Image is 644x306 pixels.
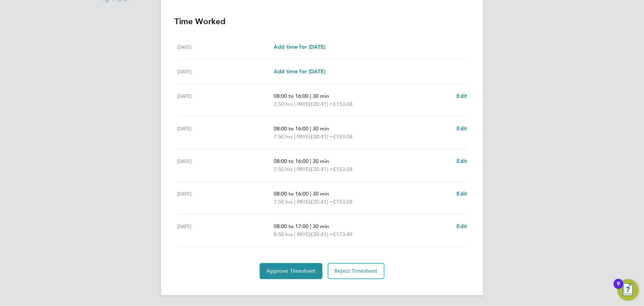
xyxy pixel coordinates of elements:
a: Edit [457,157,467,165]
span: Edit [457,125,467,132]
span: £153.08 [333,166,353,172]
a: Edit [457,190,467,198]
span: £153.08 [333,101,353,107]
div: [DATE] [177,68,274,76]
span: Reject Timesheet [334,268,378,274]
span: (£20.41) = [309,199,333,205]
span: | [310,223,311,229]
span: 30 min [313,190,329,197]
span: 30 min [313,125,329,132]
span: 08:00 to 16:00 [274,93,309,99]
span: 08:00 to 16:00 [274,158,309,164]
a: Edit [457,222,467,230]
a: Add time for [DATE] [274,43,325,51]
span: Add time for [DATE] [274,44,325,50]
div: [DATE] [177,190,274,206]
span: 7.50 hrs [274,133,293,140]
span: | [294,231,296,237]
button: Approve Timesheet [260,263,322,279]
span: 7.50 hrs [274,166,293,172]
div: 9 [617,284,620,293]
span: PAYE [297,100,309,108]
span: | [294,101,296,107]
div: [DATE] [177,157,274,173]
span: 7.50 hrs [274,101,293,107]
span: 7.50 hrs [274,199,293,205]
span: | [310,125,311,132]
span: | [294,166,296,172]
button: Reject Timesheet [328,263,384,279]
span: Edit [457,93,467,99]
h3: Time Worked [174,16,470,27]
span: £153.08 [333,133,353,140]
div: [DATE] [177,43,274,51]
span: (£20.41) = [309,166,333,172]
span: 08:00 to 16:00 [274,125,309,132]
span: (£20.41) = [309,133,333,140]
span: 30 min [313,223,329,229]
span: Edit [457,158,467,164]
span: PAYE [297,230,309,238]
div: [DATE] [177,92,274,108]
span: | [310,158,311,164]
span: 8.50 hrs [274,231,293,237]
span: PAYE [297,133,309,141]
span: 30 min [313,158,329,164]
a: Edit [457,125,467,133]
span: PAYE [297,198,309,206]
a: Edit [457,92,467,100]
span: (£20.41) = [309,231,333,237]
span: (£20.41) = [309,101,333,107]
span: Approve Timesheet [266,268,316,274]
span: | [294,133,296,140]
span: Add time for [DATE] [274,68,325,75]
button: Open Resource Center, 9 new notifications [617,279,639,301]
span: 30 min [313,93,329,99]
div: [DATE] [177,125,274,141]
span: | [294,199,296,205]
span: | [310,190,311,197]
span: 08:00 to 16:00 [274,190,309,197]
span: Edit [457,190,467,197]
a: Add time for [DATE] [274,68,325,76]
span: PAYE [297,165,309,173]
span: £173.49 [333,231,353,237]
span: 08:00 to 17:00 [274,223,309,229]
span: £153.08 [333,199,353,205]
span: Edit [457,223,467,229]
div: [DATE] [177,222,274,238]
span: | [310,93,311,99]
